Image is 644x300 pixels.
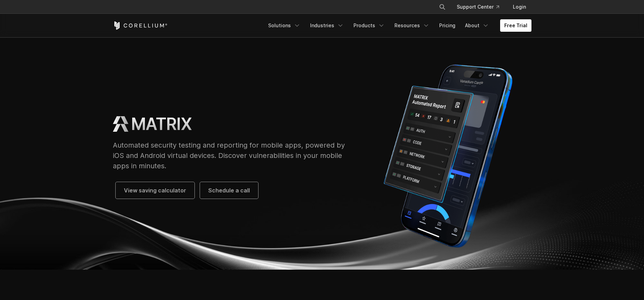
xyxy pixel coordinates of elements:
a: Resources [390,19,434,32]
a: View saving calculator [116,182,194,199]
img: MATRIX Logo [113,116,128,132]
a: Solutions [264,19,305,32]
img: Corellium MATRIX automated report on iPhone showing app vulnerability test results across securit... [365,59,531,253]
span: Schedule a call [208,186,250,194]
a: Products [349,19,389,32]
a: Schedule a call [200,182,258,199]
a: About [461,19,493,32]
a: Free Trial [500,19,531,32]
a: Pricing [435,19,460,32]
div: Navigation Menu [264,19,531,32]
h1: MATRIX [131,114,192,134]
a: Login [507,1,531,13]
div: Navigation Menu [431,1,531,13]
a: Industries [306,19,348,32]
p: Automated security testing and reporting for mobile apps, powered by iOS and Android virtual devi... [113,140,351,171]
button: Search [436,1,448,13]
span: View saving calculator [124,186,186,194]
a: Corellium Home [113,21,168,30]
a: Support Center [451,1,505,13]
